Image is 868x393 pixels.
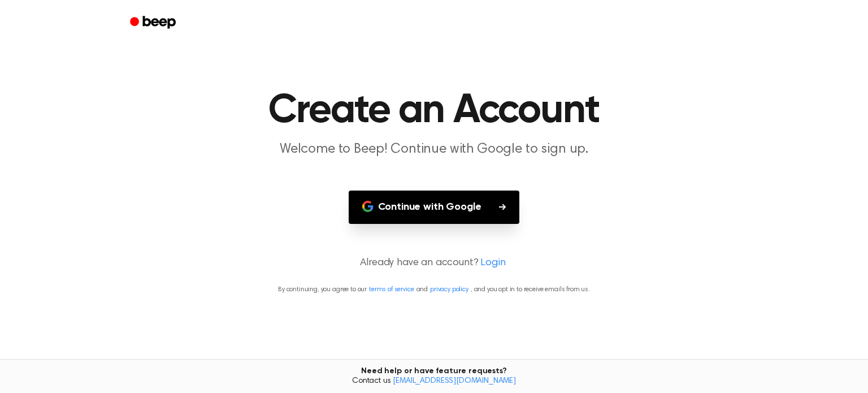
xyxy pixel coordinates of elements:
p: Already have an account? [14,256,854,271]
a: Login [480,256,505,271]
span: Contact us [7,377,861,387]
a: terms of service [369,286,414,293]
p: By continuing, you agree to our and , and you opt in to receive emails from us. [14,284,854,295]
a: privacy policy [430,286,468,293]
p: Welcome to Beep! Continue with Google to sign up. [217,140,651,159]
a: [EMAIL_ADDRESS][DOMAIN_NAME] [393,377,516,385]
a: Beep [122,12,186,34]
button: Continue with Google [349,191,520,224]
h1: Create an Account [145,90,723,131]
